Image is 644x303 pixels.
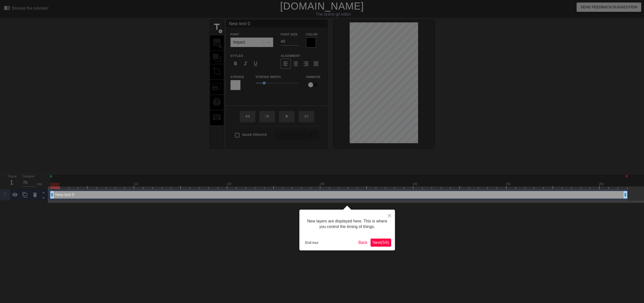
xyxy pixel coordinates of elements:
button: Back [356,239,370,247]
button: End tour [303,239,320,246]
button: Close [384,210,395,221]
span: Next ( 5 / 6 ) [373,240,389,245]
button: Next [371,239,391,247]
div: New layers are displayed here. This is where you control the timing of things. [303,213,391,235]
